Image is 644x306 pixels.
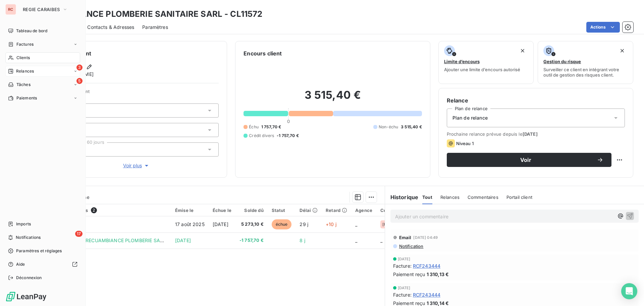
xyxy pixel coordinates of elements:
[506,194,532,200] span: Portail client
[244,49,282,57] h6: Encours client
[621,283,637,299] div: Open Intercom Messenger
[239,221,264,228] span: 5 273,10 €
[244,88,422,108] h2: 3 515,40 €
[16,248,62,254] span: Paramètres et réglages
[382,222,412,226] span: [PERSON_NAME]
[444,59,480,64] span: Limite d’encours
[401,124,422,130] span: 3 515,40 €
[393,271,425,278] span: Paiement reçu
[393,262,412,269] span: Facture :
[272,219,292,229] span: échue
[380,237,382,243] span: _
[16,95,37,101] span: Paiements
[456,141,474,146] span: Niveau 1
[59,8,262,20] h3: AMBIANCE PLOMBERIE SANITAIRE SARL - CL11572
[239,208,264,213] div: Solde dû
[447,153,611,167] button: Voir
[452,115,488,121] span: Plan de relance
[16,234,41,241] span: Notifications
[16,28,47,34] span: Tableau de bord
[76,64,83,71] span: 3
[393,291,412,298] span: Facture :
[468,194,498,200] span: Commentaires
[355,221,357,227] span: _
[326,221,336,227] span: +10 j
[326,208,347,213] div: Retard
[272,208,292,213] div: Statut
[123,162,150,169] span: Voir plus
[213,221,228,227] span: [DATE]
[398,286,411,290] span: [DATE]
[16,261,25,267] span: Aide
[398,244,424,249] span: Notification
[379,124,398,130] span: Non-échu
[213,208,231,213] div: Échue le
[16,275,42,281] span: Déconnexion
[175,237,191,243] span: [DATE]
[175,221,205,227] span: 17 août 2025
[249,124,259,130] span: Échu
[413,235,438,239] span: [DATE] 04:49
[385,193,419,201] h6: Historique
[142,24,168,31] span: Paramètres
[16,41,34,47] span: Factures
[543,67,628,78] span: Surveiller ce client en intégrant votre outil de gestion des risques client.
[523,131,538,137] span: [DATE]
[249,133,274,139] span: Crédit divers
[380,208,414,213] div: Commerciale
[46,237,192,243] span: VIREMENT SEPA RECUAMBIANCE PLOMBERIE SANITAIRE SARL
[91,207,97,213] span: 2
[54,89,219,98] span: Propriétés Client
[41,49,219,57] h6: Informations client
[277,133,299,139] span: -1 757,70 €
[46,207,167,213] div: Pièces comptables
[355,237,357,243] span: _
[398,257,411,261] span: [DATE]
[422,194,432,200] span: Tout
[175,208,205,213] div: Émise le
[5,4,16,15] div: RC
[399,235,412,240] span: Email
[444,67,520,72] span: Ajouter une limite d’encours autorisé
[355,208,372,213] div: Agence
[261,124,281,130] span: 1 757,70 €
[87,24,134,31] span: Contacts & Adresses
[23,7,60,12] span: REGIE CARAIBES
[440,194,460,200] span: Relances
[287,119,290,124] span: 0
[16,221,31,227] span: Imports
[239,237,264,244] span: -1 757,70 €
[5,291,47,302] img: Logo LeanPay
[427,271,449,278] span: 1 310,13 €
[438,41,534,84] button: Limite d’encoursAjouter une limite d’encours autorisé
[455,157,597,163] span: Voir
[300,237,305,243] span: 8 j
[16,68,34,74] span: Relances
[16,82,31,88] span: Tâches
[16,55,30,61] span: Clients
[538,41,633,84] button: Gestion du risqueSurveiller ce client en intégrant votre outil de gestion des risques client.
[543,59,581,64] span: Gestion du risque
[300,221,308,227] span: 29 j
[300,208,318,213] div: Délai
[54,162,219,169] button: Voir plus
[447,96,625,104] h6: Relance
[76,78,83,84] span: 5
[75,231,83,237] span: 17
[586,22,620,33] button: Actions
[447,131,625,137] span: Prochaine relance prévue depuis le
[413,262,440,269] span: RCF243444
[413,291,440,298] span: RCF243444
[5,259,80,270] a: Aide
